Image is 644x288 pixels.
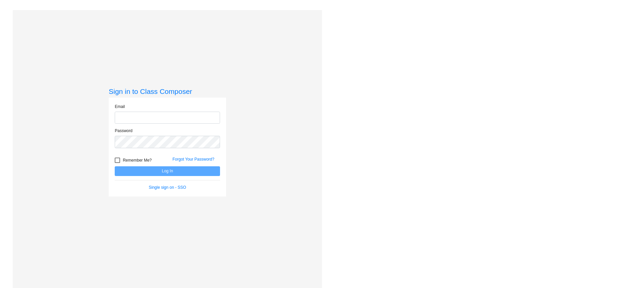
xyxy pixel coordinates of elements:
button: Log In [115,166,220,176]
a: Forgot Your Password? [172,157,214,162]
label: Password [115,128,132,134]
label: Email [115,104,125,110]
h3: Sign in to Class Composer [109,87,226,96]
a: Single sign on - SSO [149,185,186,190]
span: Remember Me? [123,156,152,164]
